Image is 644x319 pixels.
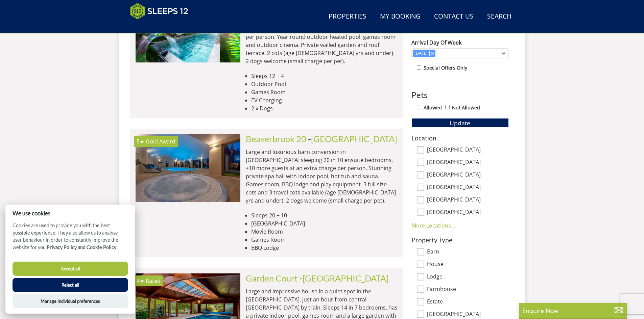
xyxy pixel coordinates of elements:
label: Farmhouse [427,286,509,293]
a: Privacy Policy and Cookie Policy [47,244,116,250]
li: Sleeps 12 + 4 [251,72,398,80]
label: Special Offers Only [424,64,467,72]
span: - [308,134,397,144]
a: Search [484,9,514,24]
label: Allowed [424,104,442,111]
a: [GEOGRAPHIC_DATA] [311,134,397,144]
a: Beaverbrook 20 [246,134,306,144]
button: Update [411,118,509,128]
span: Beaverbrook 20 has been awarded a Gold Award by Visit England [146,138,175,145]
div: Combobox [411,48,509,58]
span: Beaverbrook 20 has a 5 star rating under the Quality in Tourism Scheme [137,138,144,145]
label: Not Allowed [452,104,480,111]
a: Properties [326,9,369,24]
a: My Booking [377,9,423,24]
label: Arrival Day Of Week [411,38,509,47]
li: EV Charging [251,96,398,104]
h3: Pets [411,90,509,99]
img: open-uri20231109-24-i3m3zx.original. [136,134,240,202]
label: House [427,261,509,268]
label: Estate [427,298,509,306]
h3: Property Type [411,236,509,243]
label: [GEOGRAPHIC_DATA] [427,311,509,318]
li: BBQ Lodge [251,244,398,252]
a: More Locations... [411,222,455,229]
label: [GEOGRAPHIC_DATA] [427,196,509,204]
li: Outdoor Pool [251,80,398,88]
span: Rated [146,277,161,285]
p: Enquire Now [522,306,624,315]
button: Accept all [13,262,128,276]
a: [GEOGRAPHIC_DATA] [303,273,389,283]
a: 5★ Gold Award [136,134,240,202]
label: [GEOGRAPHIC_DATA] [427,209,509,216]
span: - [300,273,389,283]
label: [GEOGRAPHIC_DATA] [427,147,509,154]
li: Games Room [251,236,398,244]
h3: Location [411,134,509,141]
div: [DATE] [413,50,429,56]
label: Barn [427,248,509,256]
h2: We use cookies [5,210,135,216]
span: Update [450,119,470,127]
span: Garden Court has a 4 star rating under the Quality in Tourism Scheme [137,277,144,285]
label: [GEOGRAPHIC_DATA] [427,171,509,179]
a: Contact Us [431,9,476,24]
button: Manage Individual preferences [13,294,128,308]
li: Movie Room [251,228,398,236]
li: Games Room [251,88,398,96]
iframe: Customer reviews powered by Trustpilot [127,24,198,29]
li: [GEOGRAPHIC_DATA] [251,219,398,228]
a: Garden Court [246,273,298,283]
label: [GEOGRAPHIC_DATA] [427,159,509,166]
label: [GEOGRAPHIC_DATA] [427,184,509,191]
li: 2 x Dogs [251,104,398,112]
li: Sleeps 20 + 10 [251,211,398,219]
p: Cookies are used to provide you with the best possible experience. They also allow us to analyse ... [5,222,135,256]
button: Reject all [13,278,128,292]
label: Lodge [427,273,509,281]
p: Large and luxurious barn conversion in [GEOGRAPHIC_DATA] sleeping 20 in 10 ensuite bedrooms, +10 ... [246,148,398,205]
img: Sleeps 12 [130,3,188,20]
p: Contemporary holiday house in [GEOGRAPHIC_DATA], not far from [GEOGRAPHIC_DATA]. Sleeps 12 in 6 e... [246,8,398,65]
